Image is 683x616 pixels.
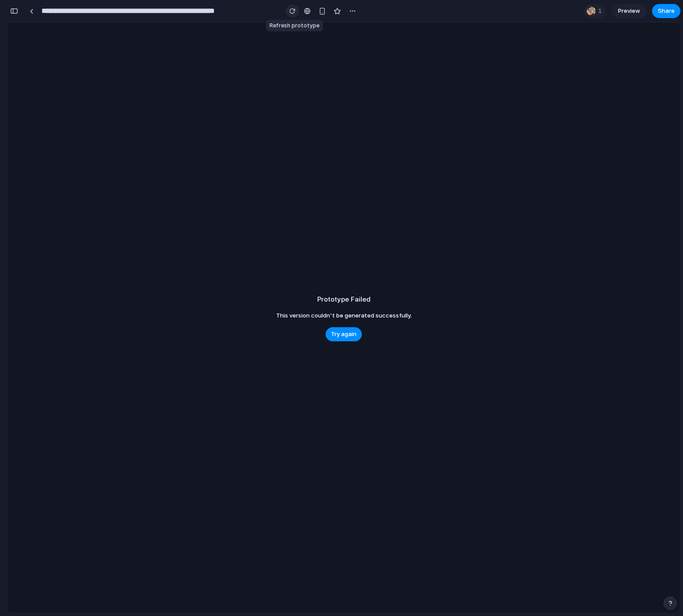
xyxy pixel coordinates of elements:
span: This version couldn't be generated successfully. [276,311,412,320]
button: Share [652,4,680,18]
div: 1 [584,4,606,18]
a: Preview [611,4,647,18]
h2: Prototype Failed [317,295,371,305]
button: Try again [326,327,362,341]
span: 1 [598,7,604,15]
span: Preview [618,7,640,15]
div: Refresh prototype [266,20,323,31]
span: Try again [331,330,357,339]
span: Share [658,7,675,15]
